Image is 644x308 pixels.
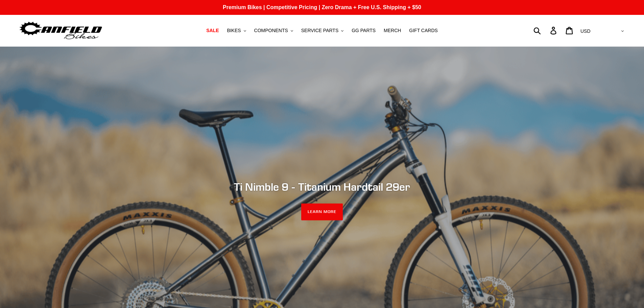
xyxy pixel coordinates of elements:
span: COMPONENTS [254,28,288,33]
a: GIFT CARDS [406,26,441,35]
span: SALE [206,28,219,33]
input: Search [537,23,554,38]
button: BIKES [223,26,249,35]
span: BIKES [227,28,241,33]
a: LEARN MORE [301,204,343,220]
a: MERCH [380,26,404,35]
img: Canfield Bikes [19,20,103,41]
h2: Ti Nimble 9 - Titanium Hardtail 29er [138,181,506,193]
button: COMPONENTS [251,26,296,35]
span: MERCH [384,28,401,33]
span: SERVICE PARTS [301,28,338,33]
span: GG PARTS [352,28,376,33]
a: SALE [203,26,222,35]
a: GG PARTS [348,26,379,35]
button: SERVICE PARTS [298,26,347,35]
span: GIFT CARDS [409,28,438,33]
